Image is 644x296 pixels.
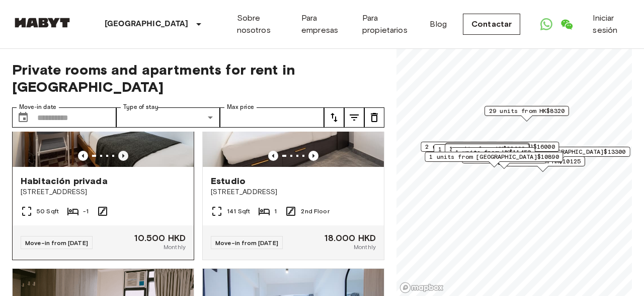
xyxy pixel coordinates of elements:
p: [GEOGRAPHIC_DATA] [105,18,189,30]
span: 18.000 HKD [325,233,376,243]
div: Map marker [434,144,518,160]
button: tune [324,107,344,128]
span: 1 units from HK$11450 [455,148,531,157]
div: Map marker [485,106,569,122]
span: 10.500 HKD [134,233,186,243]
div: Map marker [445,143,530,158]
span: [STREET_ADDRESS] [211,187,376,197]
button: Previous image [268,151,278,161]
span: 50 Sqft [37,207,59,216]
div: Map marker [421,142,559,157]
label: Type of stay [123,103,158,111]
span: -1 [83,207,89,216]
div: Map marker [425,152,563,167]
span: Move-in from [DATE] [25,239,88,247]
img: Habyt [12,18,72,28]
button: Previous image [78,151,88,161]
a: Iniciar sesión [593,12,632,36]
span: Move-in from [DATE] [215,239,278,247]
a: Marketing picture of unit HK-01-057-004-001Previous imagePrevious imageHabitación privada[STREET_... [12,45,194,260]
a: Sobre nosotros [237,12,285,36]
span: 2 units from HK$10170 [450,143,525,152]
button: Previous image [118,151,128,161]
span: Habitación privada [21,175,108,187]
span: 1 [274,207,277,216]
span: 141 Sqft [227,207,250,216]
span: 12 units from [GEOGRAPHIC_DATA]$13300 [493,147,626,156]
div: Map marker [451,147,535,163]
a: Open WhatsApp [536,14,556,34]
span: 2nd Floor [301,207,329,216]
button: Choose date [13,107,33,128]
a: Blog [430,18,447,30]
span: 1 units from HK$22000 [449,144,525,153]
span: 1 units from [GEOGRAPHIC_DATA]$10890 [429,152,558,161]
a: Open WeChat [556,14,577,34]
span: 1 units from HK$10650 [438,145,514,154]
a: Marketing picture of unit HK-01-066-004-001Previous imagePrevious imageEstudio[STREET_ADDRESS]141... [202,45,384,260]
a: Mapbox logo [399,282,444,293]
span: 29 units from HK$8320 [489,106,565,115]
label: Move-in date [19,103,56,111]
div: Map marker [445,144,529,159]
span: Private rooms and apartments for rent in [GEOGRAPHIC_DATA] [12,61,384,95]
span: [STREET_ADDRESS] [21,187,186,197]
span: 2 units from [GEOGRAPHIC_DATA]$16000 [425,142,554,151]
button: tune [344,107,364,128]
span: Monthly [164,243,186,252]
a: Para propietarios [362,12,414,36]
a: Para empresas [301,12,346,36]
label: Max price [227,103,254,111]
a: Contactar [463,14,520,35]
button: tune [364,107,384,128]
span: Monthly [354,243,376,252]
span: Estudio [211,175,246,187]
button: Previous image [308,151,318,161]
